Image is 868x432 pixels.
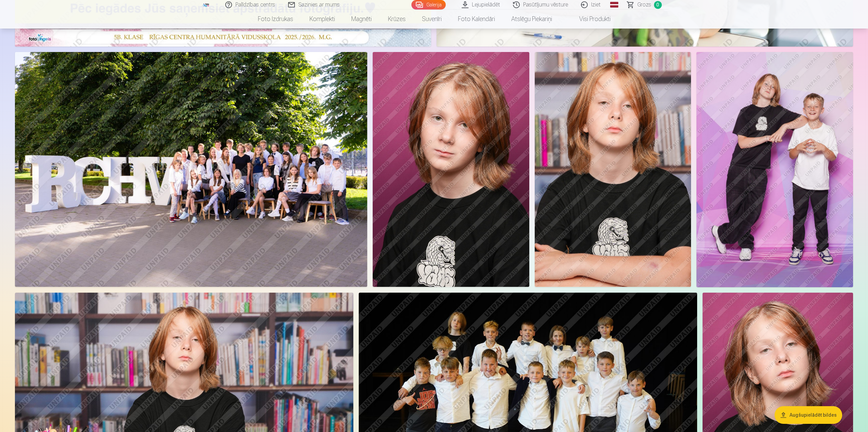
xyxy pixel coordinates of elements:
[250,10,301,29] a: Foto izdrukas
[380,10,414,29] a: Krūzes
[775,406,842,424] button: Augšupielādēt bildes
[654,1,662,9] span: 0
[503,10,560,29] a: Atslēgu piekariņi
[343,10,380,29] a: Magnēti
[450,10,503,29] a: Foto kalendāri
[202,3,210,7] img: /fa1
[637,1,651,9] span: Grozs
[301,10,343,29] a: Komplekti
[414,10,450,29] a: Suvenīri
[560,10,619,29] a: Visi produkti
